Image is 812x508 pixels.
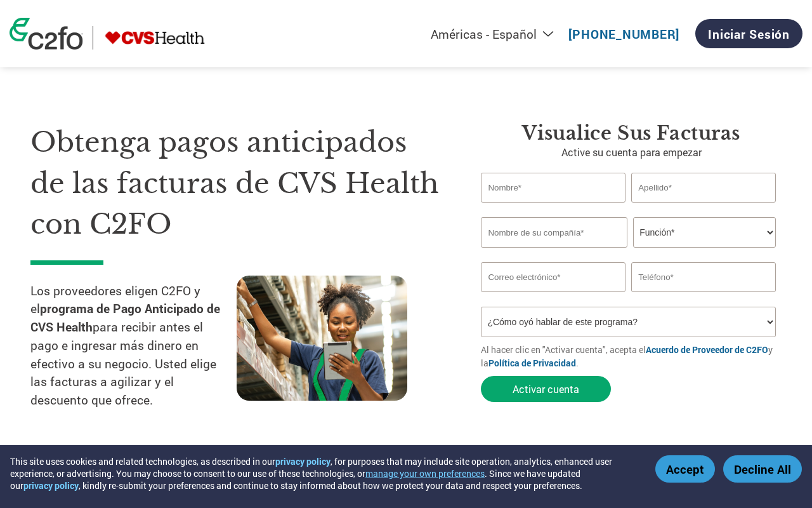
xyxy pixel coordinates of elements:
[30,122,443,245] h1: Obtenga pagos anticipados de las facturas de CVS Health con C2FO
[481,122,782,145] h3: Visualice sus facturas
[10,455,637,491] div: This site uses cookies and related technologies, as described in our , for purposes that may incl...
[568,26,679,42] a: [PHONE_NUMBER]
[481,343,782,370] p: Al hacer clic en "Activar cuenta", acepta el y la .
[481,249,775,257] div: Invalid company name or company name is too long
[481,145,782,160] p: Active su cuenta para empezar
[23,479,79,491] a: privacy policy
[103,26,207,50] img: CVS Health
[481,262,625,292] input: Invalid Email format
[695,19,802,48] a: Iniciar sesión
[655,455,715,483] button: Accept
[481,204,625,212] div: Invalid first name or first name is too long
[646,344,768,356] a: Acuerdo de Proveedor de C2FO
[631,173,775,203] input: Apellido*
[633,217,775,248] select: Title/Role
[365,467,485,479] button: manage your own preferences
[481,376,611,402] button: Activar cuenta
[488,357,576,369] a: Política de Privacidad
[481,293,625,302] div: Inavlid Email Address
[631,262,775,292] input: Teléfono*
[30,300,220,335] strong: programa de Pago Anticipado de CVS Health
[631,293,775,302] div: Inavlid Phone Number
[10,18,83,50] img: c2fo logo
[723,455,802,483] button: Decline All
[481,173,625,203] input: Nombre*
[275,455,331,467] a: privacy policy
[30,282,237,410] p: Los proveedores eligen C2FO y el para recibir antes el pago e ingresar más dinero en efectivo a s...
[631,204,775,212] div: Invalid last name or last name is too long
[237,276,407,401] img: supply chain worker
[481,217,627,248] input: Nombre de su compañía*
